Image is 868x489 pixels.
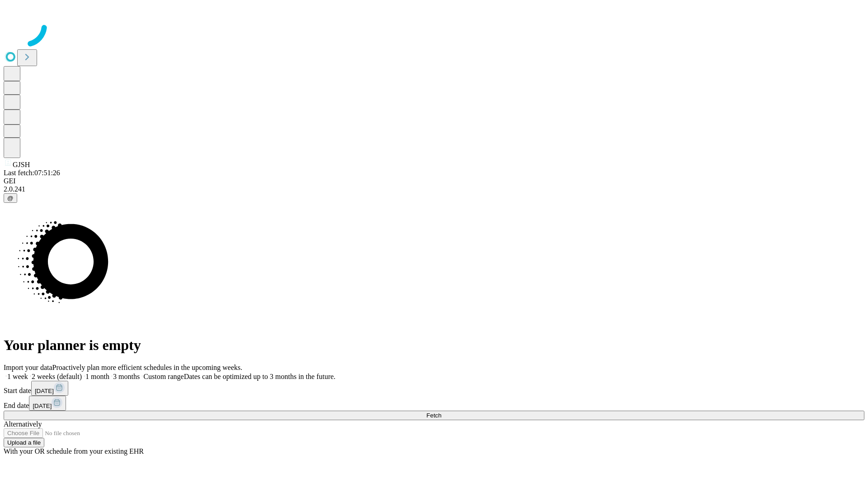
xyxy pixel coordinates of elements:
[13,161,30,168] span: GJSH
[4,396,864,411] div: End date
[4,169,60,177] span: Last fetch: 07:51:26
[4,447,144,455] span: With your OR schedule from your existing EHR
[426,412,441,419] span: Fetch
[35,388,54,394] span: [DATE]
[4,381,864,396] div: Start date
[4,185,864,193] div: 2.0.241
[33,403,52,409] span: [DATE]
[32,373,82,380] span: 2 weeks (default)
[7,195,14,201] span: @
[4,337,864,354] h1: Your planner is empty
[7,373,28,380] span: 1 week
[113,373,140,380] span: 3 months
[143,373,184,380] span: Custom range
[4,438,44,447] button: Upload a file
[4,177,864,185] div: GEI
[29,396,66,411] button: [DATE]
[4,364,52,371] span: Import your data
[4,420,42,428] span: Alternatively
[4,193,17,203] button: @
[52,364,242,371] span: Proactively plan more efficient schedules in the upcoming weeks.
[85,373,109,380] span: 1 month
[4,411,864,420] button: Fetch
[31,381,68,396] button: [DATE]
[184,373,335,380] span: Dates can be optimized up to 3 months in the future.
